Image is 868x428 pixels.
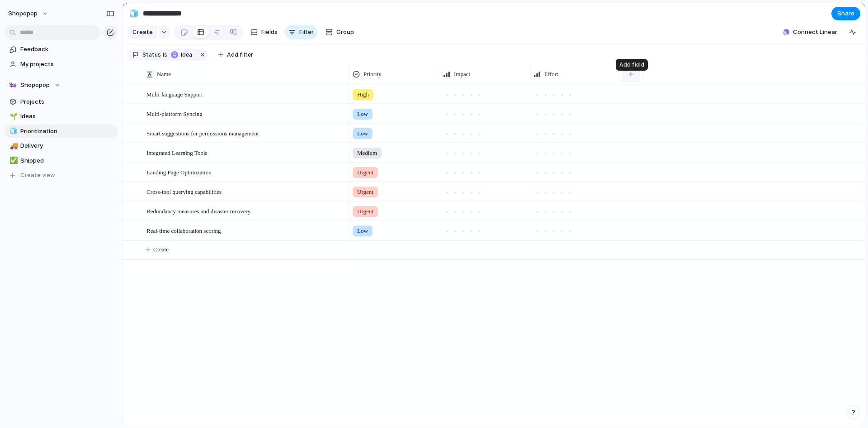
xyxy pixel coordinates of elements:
span: My projects [20,60,114,69]
button: Filter [285,25,317,39]
button: Share [831,7,860,20]
button: Create [127,25,157,39]
span: High [357,90,369,99]
span: Urgent [357,188,373,197]
span: Name [157,70,171,79]
a: 🧊Prioritization [5,125,118,138]
button: 🧊 [8,127,17,136]
span: Landing Page Optimization [146,167,212,177]
a: 🚚Delivery [5,139,118,153]
span: Filter [299,28,314,37]
a: Feedback [5,43,118,56]
span: Create [132,28,153,37]
span: Multi-platform Syncing [146,108,203,119]
button: is [161,50,169,60]
span: Cross-tool querying capabilities [146,186,222,197]
span: Connect Linear [793,28,837,37]
button: Shopopop [4,6,53,21]
div: 🚚 [9,141,16,151]
a: My projects [5,58,118,71]
span: Integrated Learning Tools [146,147,208,158]
span: Shopopop [8,9,38,18]
button: Group [321,25,359,39]
span: is [163,51,167,59]
button: 🧊 [127,6,141,21]
span: Ideas [20,112,114,121]
button: Fields [247,25,281,39]
span: Feedback [20,45,114,54]
button: Add filter [213,48,259,61]
span: Delivery [20,141,114,150]
span: Impact [454,70,470,79]
button: 🌱 [8,112,17,121]
span: Priority [363,70,382,79]
span: Share [837,9,854,18]
div: ✅ [9,155,16,166]
button: Idea [168,50,197,60]
div: 🧊 [9,126,16,136]
span: Effort [544,70,558,79]
span: Idea [181,51,194,59]
button: Create view [5,168,118,182]
button: ✅ [8,156,17,165]
a: 🌱Ideas [5,110,118,123]
span: Create view [20,171,55,180]
button: 🚚 [8,141,17,150]
span: Real-time collaboration scoring [146,225,221,236]
span: Medium [357,149,377,158]
span: Shipped [20,156,114,165]
span: Multi-language Support [146,89,203,99]
span: Add filter [227,51,253,59]
button: Connect Linear [779,25,841,39]
a: Projects [5,95,118,109]
div: Add field [616,59,648,71]
span: Low [357,226,368,236]
span: Status [142,51,161,59]
span: Group [336,28,354,37]
div: 🧊 [129,7,139,19]
span: Urgent [357,207,373,216]
span: Prioritization [20,127,114,136]
span: Fields [261,28,278,37]
span: Low [357,129,368,138]
span: Smart suggestions for permissions management [146,128,259,138]
span: Redundancy measures and disaster recovery [146,206,250,216]
button: Shopopop [5,78,118,92]
span: Urgent [357,168,373,177]
a: ✅Shipped [5,154,118,168]
span: Create [153,245,169,254]
span: Projects [20,97,114,106]
span: Low [357,110,368,119]
div: 🌱 [9,111,16,122]
span: Shopopop [20,81,50,90]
